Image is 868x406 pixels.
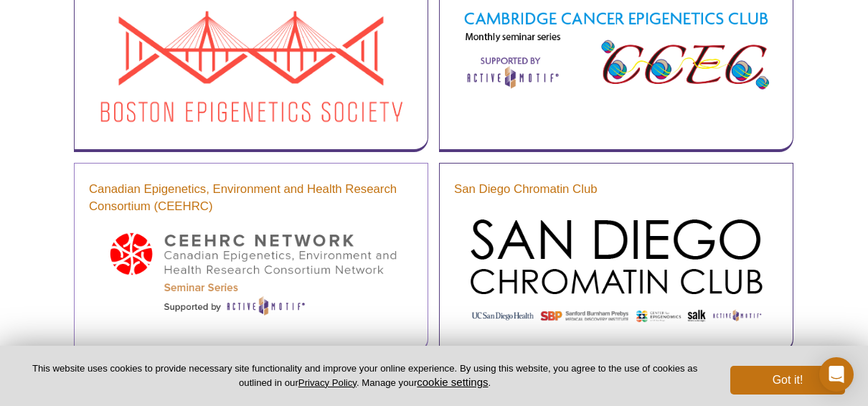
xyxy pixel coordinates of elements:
[819,357,854,392] div: Open Intercom Messenger
[89,2,413,131] img: Boston Epigenetic Society (BES) Seminar Series
[454,209,778,333] img: San Diego Chromatin Club Seminar Series
[23,362,707,390] p: This website uses cookies to provide necessary site functionality and improve your online experie...
[454,2,778,96] img: Cambridge Cancer Epigenetics Club Seminar Series
[730,366,845,395] button: Got it!
[89,226,413,319] img: Canadian Epigenetics, Environment and Health Research Consortium (CEEHRC) Seminar Series
[417,376,488,388] button: cookie settings
[89,181,413,215] a: Canadian Epigenetics, Environment and Health Research Consortium (CEEHRC)
[454,181,598,198] a: San Diego Chromatin Club
[298,377,357,388] a: Privacy Policy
